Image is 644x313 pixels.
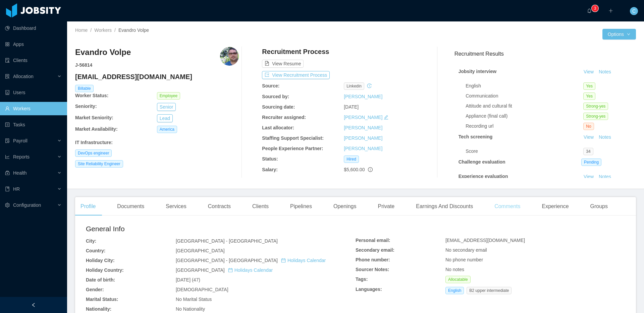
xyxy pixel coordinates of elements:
[262,146,323,151] b: People Experience Partner:
[262,135,324,141] b: Staffing Support Specialist:
[581,69,596,74] a: View
[583,82,595,90] span: Yes
[356,238,390,243] b: Personal email:
[587,8,592,13] i: icon: bell
[5,86,62,99] a: icon: robotUsers
[454,50,636,58] h3: Recruitment Results
[585,197,613,216] div: Groups
[583,123,594,130] span: No
[13,138,28,143] span: Payroll
[581,174,596,179] a: View
[262,61,304,66] a: icon: file-textView Resume
[344,94,382,99] a: [PERSON_NAME]
[466,82,583,89] div: English
[160,197,192,216] div: Services
[281,258,286,263] i: icon: calendar
[459,159,505,165] strong: Challenge evaluation
[5,102,62,115] a: icon: userWorkers
[411,197,478,216] div: Earnings And Discounts
[262,115,306,120] b: Recruiter assigned:
[86,297,118,302] b: Marital Status:
[86,224,356,234] h2: General Info
[176,287,228,292] span: [DEMOGRAPHIC_DATA]
[176,297,212,302] span: No Marital Status
[583,148,593,155] span: 34
[75,115,113,120] b: Market Seniority:
[328,197,362,216] div: Openings
[203,197,236,216] div: Contracts
[459,134,493,139] strong: Tech screening
[262,125,294,130] b: Last allocator:
[5,74,10,79] i: icon: solution
[356,287,382,292] b: Languages:
[445,238,525,243] span: [EMAIL_ADDRESS][DOMAIN_NAME]
[344,115,382,120] a: [PERSON_NAME]
[285,197,317,216] div: Pipelines
[445,267,464,272] span: No notes
[176,248,225,253] span: [GEOGRAPHIC_DATA]
[13,170,26,176] span: Health
[176,238,278,244] span: [GEOGRAPHIC_DATA] - [GEOGRAPHIC_DATA]
[114,27,116,33] span: /
[344,82,364,90] span: linkedin
[118,27,149,33] span: Evandro Volpe
[75,197,101,216] div: Profile
[5,203,10,207] i: icon: setting
[581,159,601,166] span: Pending
[594,5,596,12] p: 3
[75,160,123,168] span: Site Reliability Engineer
[75,27,88,33] a: Home
[384,115,388,120] i: icon: edit
[344,167,365,172] span: $5,600.00
[445,257,483,262] span: No phone number
[344,155,359,163] span: Hired
[608,8,613,13] i: icon: plus
[157,126,177,133] span: America
[75,149,112,157] span: DevOps engineer
[75,72,239,81] h4: [EMAIL_ADDRESS][DOMAIN_NAME]
[262,71,330,79] button: icon: exportView Recruitment Process
[5,154,10,159] i: icon: line-chart
[247,197,274,216] div: Clients
[445,287,464,294] span: English
[459,69,497,74] strong: Jobsity interview
[75,126,118,132] b: Market Availability:
[262,104,295,110] b: Sourcing date:
[5,171,10,175] i: icon: medicine-box
[262,60,304,68] button: icon: file-textView Resume
[176,306,205,312] span: No Nationality
[459,174,508,179] strong: Experience evaluation
[157,114,173,122] button: Lead
[445,276,471,283] span: Allocatable
[368,167,373,172] span: info-circle
[489,197,526,216] div: Comments
[367,83,372,88] i: icon: history
[344,135,382,141] a: [PERSON_NAME]
[75,47,131,58] h3: Evandro Volpe
[86,306,111,312] b: Nationality:
[228,268,233,272] i: icon: calendar
[112,197,150,216] div: Documents
[583,113,608,120] span: Strong-yes
[356,267,389,272] b: Sourcer Notes:
[5,54,62,67] a: icon: auditClients
[262,72,330,78] a: icon: exportView Recruitment Process
[344,104,359,110] span: [DATE]
[467,287,512,294] span: B2 upper intermediate
[157,103,176,111] button: Senior
[466,103,583,110] div: Attitude and cultural fit
[262,156,278,162] b: Status:
[157,92,180,100] span: Employee
[445,247,487,253] span: No secondary email
[86,248,105,253] b: Country:
[262,83,279,88] b: Source:
[466,92,583,100] div: Communication
[466,148,583,155] div: Score
[592,5,598,12] sup: 3
[5,138,10,143] i: icon: file-protect
[13,154,30,160] span: Reports
[176,277,200,283] span: [DATE] (47)
[86,238,96,244] b: City:
[86,258,115,263] b: Holiday City:
[13,202,41,208] span: Configuration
